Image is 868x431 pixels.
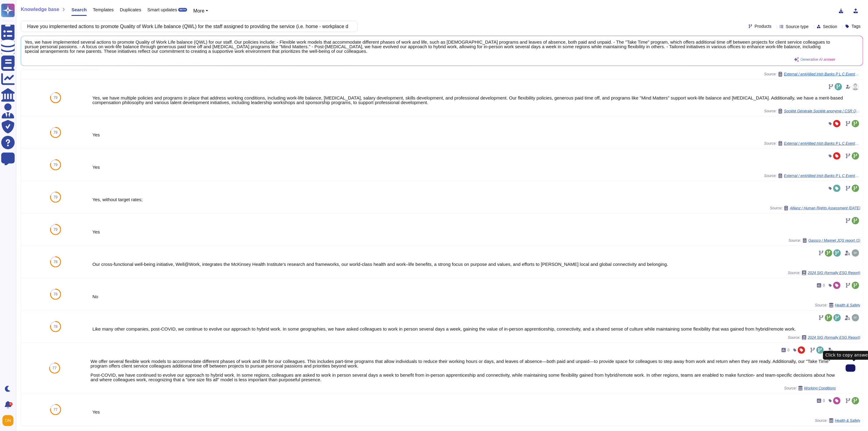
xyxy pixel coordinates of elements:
img: user [852,314,859,321]
span: 79 [53,195,57,199]
span: 77 [52,366,56,370]
span: Source: [770,206,860,211]
div: No [92,294,860,299]
span: Working Conditions [804,386,836,390]
span: Health & Safety [835,303,860,307]
div: Like many other companies, post-COVID, we continue to evolve our approach to hybrid work. In some... [92,327,860,331]
span: 78 [53,260,57,264]
span: Source: [788,335,860,340]
span: Société Générale Société anonyme / CSR Questionnaire Sogé 202504 [784,109,860,113]
span: Gassco / Magnet JQS report (1) [808,239,860,242]
span: Tags [852,24,861,28]
span: Source: [815,418,860,423]
div: BETA [178,8,187,12]
span: 0 [823,399,825,403]
span: Yes, we have implemented several actions to promote Quality of Work Life balance (QWL) for our st... [25,40,835,53]
img: user [852,249,859,257]
span: 79 [53,96,57,100]
span: 79 [53,228,57,231]
span: Templates [93,7,114,12]
span: Source: [788,270,860,275]
div: 9+ [9,402,13,406]
button: More [193,7,208,15]
span: Knowledge base [21,7,59,12]
span: Search [71,7,87,12]
span: 2024 SIG (formally ESG Report) [808,271,860,275]
span: 77 [53,408,57,411]
span: Source type [786,24,809,29]
span: Allianz / Human Rights Assessment [DATE] [790,206,860,210]
span: External / en#Allied Irish Banks P L C Event#873 [784,142,860,145]
span: 78 [53,325,57,328]
span: 0 [787,348,790,352]
div: We offer several flexible work models to accommodate different phases of work and life for our co... [91,359,836,382]
div: Yes, without target rates; [92,197,860,202]
span: Source: [764,173,860,178]
span: Source: [764,109,860,114]
span: More [193,8,204,13]
div: Yes [92,230,860,234]
span: Products [755,24,772,28]
span: Source: [815,303,860,308]
span: Source: [784,386,836,391]
div: Yes [92,132,860,137]
div: Our cross-functional well-being initiative, Well@Work, integrates the McKinsey Health Institute's... [92,262,860,266]
span: External / en#Allied Irish Banks P L C Event#873 [784,174,860,178]
img: user [852,83,859,90]
span: Source: [764,141,860,146]
span: Duplicates [120,7,141,12]
input: Search a question or template... [24,21,351,32]
span: Generative AI answer [800,58,835,61]
span: 79 [53,163,57,167]
button: user [1,414,18,427]
span: 2024 SIG (formally ESG Report) [808,336,860,339]
span: 79 [53,131,57,134]
span: Source: [764,72,860,77]
span: Health & Safety [835,419,860,422]
span: 78 [53,292,57,296]
div: Yes [92,410,860,414]
span: Source: [789,238,860,243]
span: Smart updates [147,7,177,12]
span: 0 [823,284,825,287]
span: External / en#Allied Irish Banks P L C Event#873 [784,72,860,76]
div: Yes [92,165,860,169]
div: Yes, we have multiple policies and programs in place that address working conditions, including w... [92,96,860,105]
span: Section [823,24,837,29]
img: user [2,415,13,426]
